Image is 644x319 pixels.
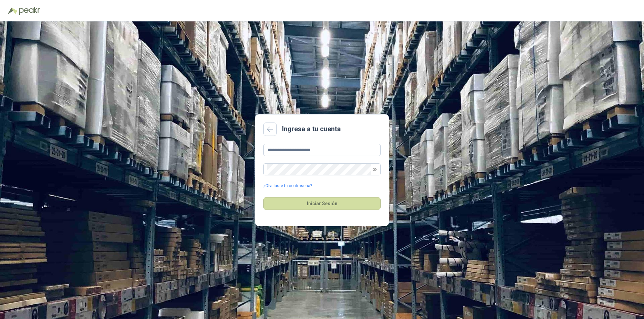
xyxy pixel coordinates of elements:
h2: Ingresa a tu cuenta [282,124,341,134]
img: Logo [8,7,17,14]
span: eye-invisible [373,167,377,171]
img: Peakr [19,7,40,15]
a: ¿Olvidaste tu contraseña? [263,183,312,189]
button: Iniciar Sesión [263,197,381,210]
